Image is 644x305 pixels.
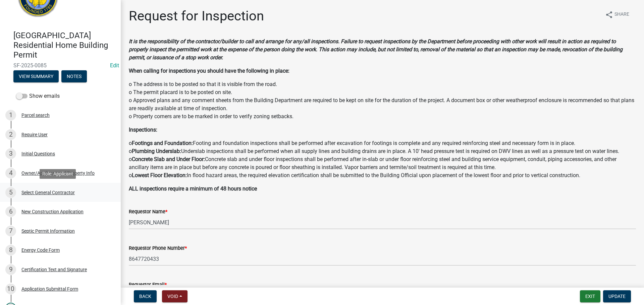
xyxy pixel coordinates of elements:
i: share [605,11,613,19]
div: Parcel search [21,113,50,118]
p: o The address is to be posted so that it is visible from the road. o The permit placard is to be ... [129,80,636,121]
wm-modal-confirm: Summary [13,74,59,80]
wm-modal-confirm: Notes [61,74,87,80]
div: Select General Contractor [21,190,75,195]
div: Certification Text and Signature [21,267,87,272]
div: Role: Applicant [40,169,76,179]
div: 10 [5,284,16,294]
strong: Footings and Foundation: [132,140,193,146]
strong: Concrete Slab and Under Floor: [132,156,205,162]
div: Initial Questions [21,151,55,156]
button: Back [134,290,157,302]
label: Requestor Name [129,210,167,214]
div: 7 [5,226,16,236]
h1: Request for Inspection [129,8,264,24]
label: Show emails [16,92,60,100]
div: 4 [5,168,16,178]
label: Requestor Phone Number [129,246,187,251]
label: Requestor Email [129,283,167,287]
button: Notes [61,70,87,82]
span: Back [139,294,151,299]
div: Application Submittal Form [21,287,78,291]
div: 5 [5,187,16,198]
div: Energy Code Form [21,248,60,252]
div: New Construction Application [21,209,84,214]
button: Exit [580,290,600,302]
button: Update [603,290,631,302]
strong: Lowest Floor Elevation: [132,172,187,178]
span: Void [167,294,178,299]
strong: Inspections: [129,127,157,133]
h4: [GEOGRAPHIC_DATA] Residential Home Building Permit [13,31,115,60]
wm-modal-confirm: Edit Application Number [110,62,119,69]
p: o Footing and foundation inspections shall be performed after excavation for footings is complete... [129,139,636,179]
strong: When calling for inspections you should have the following in place: [129,68,289,74]
button: View Summary [13,70,59,82]
strong: Plumbing Underslab: [132,148,181,154]
span: Share [614,11,629,19]
div: 3 [5,148,16,159]
strong: It is the responsibility of the contractor/builder to call and arrange for any/all inspections. F... [129,38,623,61]
div: Owner/Applicant and Property Info [21,171,95,175]
div: 9 [5,264,16,275]
div: 2 [5,129,16,140]
div: Require User [21,132,48,137]
div: 6 [5,206,16,217]
button: Void [162,290,187,302]
div: 8 [5,245,16,255]
strong: ALL inspections require a minimum of 48 hours notice [129,185,257,192]
button: shareShare [600,8,635,21]
a: Edit [110,62,119,69]
div: 1 [5,110,16,121]
span: Update [608,294,626,299]
span: SF-2025-0085 [13,62,107,69]
div: Septic Permit Information [21,229,75,233]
